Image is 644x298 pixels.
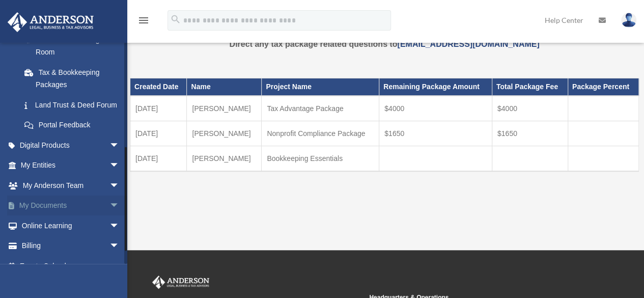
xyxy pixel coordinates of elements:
[109,135,130,156] span: arrow_drop_down
[187,121,262,146] td: [PERSON_NAME]
[130,146,187,171] td: [DATE]
[262,146,379,171] td: Bookkeeping Essentials
[109,215,130,236] span: arrow_drop_down
[492,96,568,121] td: $4000
[7,215,135,236] a: Online Learningarrow_drop_down
[137,14,150,26] i: menu
[130,78,187,96] th: Created Date
[7,256,135,276] a: Events Calendar
[109,196,130,216] span: arrow_drop_down
[170,14,181,25] i: search
[14,30,135,62] a: Platinum Knowledge Room
[7,155,135,176] a: My Entitiesarrow_drop_down
[7,175,135,196] a: My Anderson Teamarrow_drop_down
[621,13,636,28] img: User Pic
[137,18,150,26] a: menu
[109,175,130,196] span: arrow_drop_down
[262,96,379,121] td: Tax Advantage Package
[14,95,135,115] a: Land Trust & Deed Forum
[109,155,130,176] span: arrow_drop_down
[7,236,135,256] a: Billingarrow_drop_down
[187,78,262,96] th: Name
[130,96,187,121] td: [DATE]
[5,12,97,32] img: Anderson Advisors Platinum Portal
[7,135,135,155] a: Digital Productsarrow_drop_down
[150,276,211,289] img: Anderson Advisors Platinum Portal
[14,62,130,95] a: Tax & Bookkeeping Packages
[397,40,539,48] a: [EMAIL_ADDRESS][DOMAIN_NAME]
[187,146,262,171] td: [PERSON_NAME]
[379,78,492,96] th: Remaining Package Amount
[109,236,130,257] span: arrow_drop_down
[492,78,568,96] th: Total Package Fee
[14,115,135,136] a: Portal Feedback
[130,121,187,146] td: [DATE]
[262,121,379,146] td: Nonprofit Compliance Package
[230,40,540,48] strong: Direct any tax package related questions to
[7,196,135,216] a: My Documentsarrow_drop_down
[568,78,638,96] th: Package Percent
[379,96,492,121] td: $4000
[379,121,492,146] td: $1650
[187,96,262,121] td: [PERSON_NAME]
[492,121,568,146] td: $1650
[262,78,379,96] th: Project Name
